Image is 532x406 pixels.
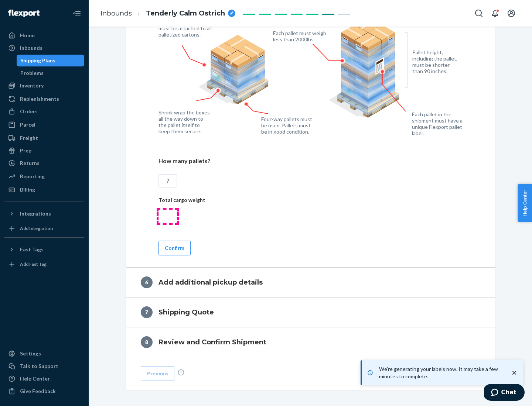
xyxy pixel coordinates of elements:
[4,223,84,234] a: Add Integration
[20,121,35,128] div: Parcel
[4,157,84,169] a: Returns
[4,132,84,144] a: Freight
[126,268,495,297] button: 6Add additional pickup details
[471,6,486,21] button: Open Search Box
[158,109,211,134] figcaption: Shrink wrap the boxes all the way down to the pallet itself to keep them secure.
[20,108,38,115] div: Orders
[4,42,84,54] a: Inbounds
[158,337,266,347] h4: Review and Confirm Shipment
[20,147,31,154] div: Prep
[511,369,518,376] svg: close toast
[20,388,56,395] div: Give Feedback
[158,19,214,38] figcaption: Box contents labels must be attached to all palletized cartons.
[20,69,44,77] div: Problems
[518,184,532,222] button: Help Center
[158,157,463,165] p: How many pallets?
[20,82,44,89] div: Inventory
[141,366,174,381] button: Previous
[20,186,35,193] div: Billing
[20,350,41,357] div: Settings
[20,362,58,370] div: Talk to Support
[20,44,42,52] div: Inbounds
[412,49,461,74] figcaption: Pallet height, including the pallet, must be shorter than 90 inches.
[504,6,519,21] button: Open account menu
[158,241,191,255] button: Confirm
[4,145,84,156] a: Prep
[4,30,84,41] a: Home
[484,384,525,402] iframe: Opens a widget where you can chat to one of our agents
[4,171,84,182] a: Reporting
[158,307,214,317] h4: Shipping Quote
[412,111,468,136] figcaption: Each pallet in the shipment must have a unique Flexport pallet label.
[20,375,50,382] div: Help Center
[4,385,84,397] button: Give Feedback
[126,327,495,357] button: 8Review and Confirm Shipment
[4,244,84,255] button: Fast Tags
[17,55,85,66] a: Shipping Plans
[20,173,45,180] div: Reporting
[20,57,55,64] div: Shipping Plans
[20,95,59,103] div: Replenishments
[4,348,84,359] a: Settings
[20,246,44,253] div: Fast Tags
[95,3,241,24] ol: breadcrumbs
[20,32,35,39] div: Home
[4,373,84,385] a: Help Center
[146,9,225,18] span: Tenderly Calm Ostrich
[20,134,38,142] div: Freight
[273,30,328,42] figcaption: Each pallet must weigh less than 2000lbs.
[126,297,495,327] button: 7Shipping Quote
[20,261,47,267] div: Add Fast Tag
[379,365,503,380] p: We're generating your labels now. It may take a few minutes to complete.
[488,6,502,21] button: Open notifications
[20,159,40,167] div: Returns
[4,184,84,196] a: Billing
[158,278,263,287] h4: Add additional pickup details
[4,119,84,131] a: Parcel
[261,116,313,135] figcaption: Four-way pallets must be used. Pallets must be in good condition.
[141,306,153,318] div: 7
[4,106,84,117] a: Orders
[4,360,84,372] button: Talk to Support
[20,210,51,217] div: Integrations
[20,225,53,231] div: Add Integration
[141,276,153,288] div: 6
[8,10,40,17] img: Flexport logo
[4,258,84,270] a: Add Fast Tag
[69,6,84,21] button: Close Navigation
[100,9,132,17] a: Inbounds
[4,208,84,220] button: Integrations
[4,80,84,92] a: Inventory
[141,336,153,348] div: 8
[4,93,84,105] a: Replenishments
[158,196,463,204] p: Total cargo weight
[17,67,85,79] a: Problems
